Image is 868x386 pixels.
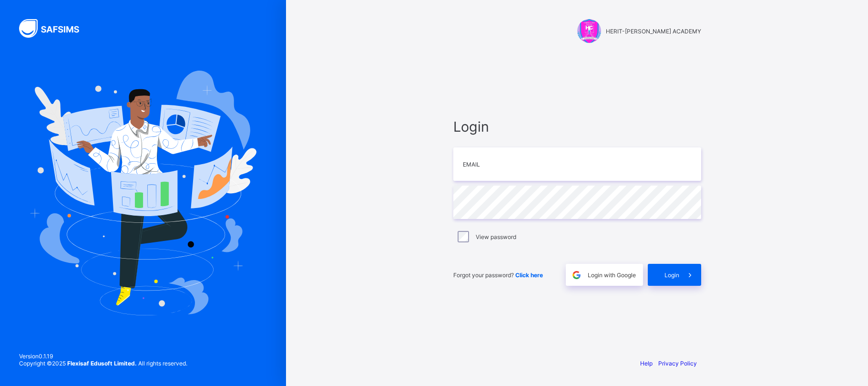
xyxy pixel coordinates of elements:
[30,71,256,315] img: Hero Image
[19,353,187,360] span: Version 0.1.19
[606,28,701,35] span: HERIT-[PERSON_NAME] ACADEMY
[453,271,543,279] span: Forgot your password?
[658,360,697,367] a: Privacy Policy
[571,270,582,281] img: google.396cfc9801f0270233282035f929180a.svg
[19,360,187,367] span: Copyright © 2025 All rights reserved.
[67,360,137,367] strong: Flexisaf Edusoft Limited.
[476,233,516,240] label: View password
[453,118,701,135] span: Login
[19,19,91,38] img: SAFSIMS Logo
[664,271,679,279] span: Login
[515,271,543,279] a: Click here
[640,360,653,367] a: Help
[588,271,636,279] span: Login with Google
